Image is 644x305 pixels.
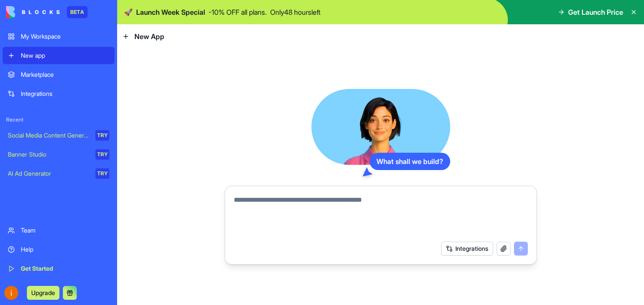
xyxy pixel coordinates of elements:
span: Launch Week Special [136,7,205,17]
a: BETA [6,6,88,18]
a: My Workspace [3,28,114,45]
a: Social Media Content GeneratorTRY [3,127,114,144]
p: - 10 % OFF all plans. [209,7,267,17]
div: My Workspace [21,32,109,41]
span: Recent [3,116,114,123]
div: New app [21,51,109,60]
button: Integrations [441,242,493,256]
a: Upgrade [27,288,59,297]
div: Banner Studio [8,150,89,159]
div: Social Media Content Generator [8,131,89,140]
img: ACg8ocK1CFT3gDhnTDKe1TTnxebmbBtnwaV4KlKs-qNPtMkiFP_Gfg=s96-c [4,286,18,300]
div: TRY [95,168,109,179]
span: New App [134,31,164,42]
p: Only 48 hours left [270,7,320,17]
a: New app [3,47,114,64]
a: Marketplace [3,66,114,83]
div: What shall we build? [369,153,450,170]
div: Marketplace [21,70,109,79]
div: BETA [67,6,88,18]
a: AI Ad GeneratorTRY [3,165,114,182]
div: Integrations [21,89,109,98]
a: Banner StudioTRY [3,146,114,163]
button: Upgrade [27,286,59,300]
a: Get Started [3,260,114,277]
a: Help [3,241,114,258]
span: Get Launch Price [568,7,623,17]
div: TRY [95,130,109,141]
a: Integrations [3,85,114,102]
div: TRY [95,149,109,160]
div: Team [21,226,109,235]
div: AI Ad Generator [8,169,89,178]
div: Help [21,245,109,254]
a: Team [3,222,114,239]
span: 🚀 [124,7,133,17]
div: Get Started [21,264,109,273]
img: logo [6,6,60,18]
